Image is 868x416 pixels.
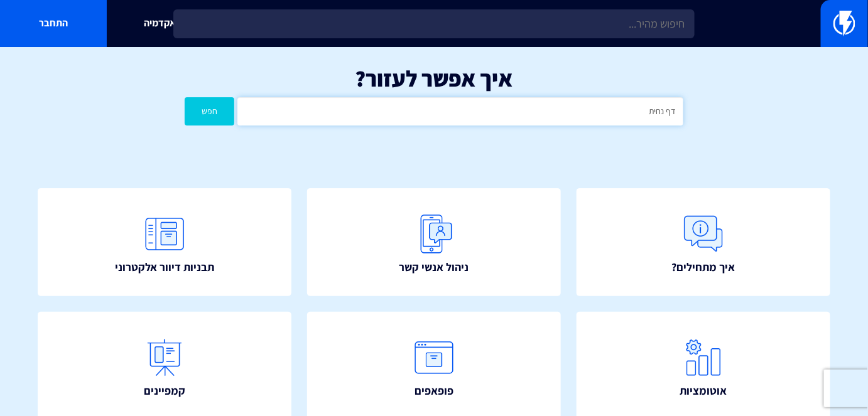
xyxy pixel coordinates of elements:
h1: איך אפשר לעזור? [19,66,849,91]
span: ניהול אנשי קשר [399,259,469,275]
span: אוטומציות [680,383,727,399]
a: ניהול אנשי קשר [307,188,561,296]
span: תבניות דיוור אלקטרוני [115,259,214,275]
input: חיפוש [237,97,683,125]
input: חיפוש מהיר... [173,9,694,38]
span: קמפיינים [144,383,185,399]
span: איך מתחילים? [672,259,735,275]
a: איך מתחילים? [577,188,830,296]
button: חפש [185,97,234,125]
span: פופאפים [415,383,453,399]
a: תבניות דיוור אלקטרוני [38,188,291,296]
